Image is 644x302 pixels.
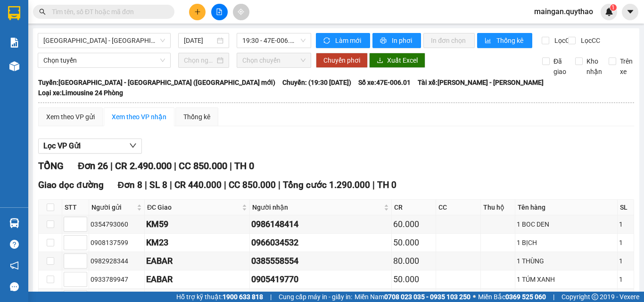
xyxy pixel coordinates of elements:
[52,7,163,17] input: Tìm tên, số ĐT hoặc mã đơn
[118,180,143,190] span: Đơn 8
[436,200,480,215] th: CC
[149,180,167,190] span: SL 8
[392,200,436,215] th: CR
[146,254,248,268] div: EABAR
[611,4,615,11] span: 1
[393,236,434,249] div: 50.000
[387,55,418,65] span: Xuất Excel
[62,200,89,215] th: STT
[224,180,226,190] span: |
[335,35,363,46] span: Làm mới
[43,33,165,48] span: Sài Gòn - Đắk Lắk (BXMĐ mới)
[619,274,632,285] div: 1
[147,202,240,212] span: ĐC Giao
[517,256,616,266] div: 1 THÙNG
[393,218,434,231] div: 60.000
[369,53,425,68] button: downloadXuất Excel
[355,292,471,302] span: Miền Nam
[10,282,19,291] span: message
[270,292,272,302] span: |
[91,237,143,248] div: 0908137599
[550,56,570,77] span: Đã giao
[517,274,616,285] div: 1 TÚM XANH
[145,180,147,190] span: |
[8,6,20,20] img: logo-vxr
[39,8,46,15] span: search
[527,6,601,17] span: maingan.quythao
[38,79,275,86] b: Tuyến: [GEOGRAPHIC_DATA] - [GEOGRAPHIC_DATA] ([GEOGRAPHIC_DATA] mới)
[610,4,617,11] sup: 1
[38,160,64,171] span: TỔNG
[91,202,135,212] span: Người gửi
[473,295,476,299] span: ⚪️
[626,8,635,16] span: caret-down
[618,200,634,215] th: SL
[183,112,210,122] div: Thống kê
[9,61,19,71] img: warehouse-icon
[211,4,228,20] button: file-add
[38,88,123,98] span: Loại xe: Limousine 24 Phòng
[194,8,201,15] span: plus
[238,8,244,15] span: aim
[216,8,223,15] span: file-add
[174,180,222,190] span: CR 440.000
[577,35,602,46] span: Lọc CC
[176,292,263,302] span: Hỗ trợ kỹ thuật:
[146,218,248,231] div: KM59
[9,218,19,228] img: warehouse-icon
[129,142,137,149] span: down
[477,33,532,48] button: bar-chartThống kê
[242,53,305,67] span: Chọn chuyến
[505,293,546,301] strong: 0369 525 060
[10,240,19,249] span: question-circle
[616,56,636,77] span: Trên xe
[619,256,632,266] div: 1
[583,56,606,77] span: Kho nhận
[251,218,389,231] div: 0986148414
[481,200,515,215] th: Thu hộ
[279,292,352,302] span: Cung cấp máy in - giấy in:
[372,33,421,48] button: printerIn phơi
[10,261,19,270] span: notification
[43,53,165,67] span: Chọn tuyến
[223,293,263,301] strong: 1900 633 818
[146,273,248,286] div: EABAR
[189,4,206,20] button: plus
[78,160,108,171] span: Đơn 26
[146,236,248,249] div: KM23
[112,112,166,122] div: Xem theo VP nhận
[393,254,434,268] div: 80.000
[91,274,143,285] div: 0933789947
[515,200,618,215] th: Tên hàng
[323,37,331,45] span: sync
[619,219,632,229] div: 1
[282,77,351,88] span: Chuyến: (19:30 [DATE])
[43,140,81,152] span: Lọc VP Gửi
[605,8,613,16] img: icon-new-feature
[38,139,142,154] button: Lọc VP Gửi
[392,35,413,46] span: In phơi
[252,202,381,212] span: Người nhận
[115,160,172,171] span: CR 2.490.000
[46,112,95,122] div: Xem theo VP gửi
[478,292,546,302] span: Miền Bắc
[418,77,544,88] span: Tài xế: [PERSON_NAME] - [PERSON_NAME]
[393,273,434,286] div: 50.000
[184,55,215,65] input: Chọn ngày
[170,180,172,190] span: |
[377,57,383,65] span: download
[358,77,411,88] span: Số xe: 47E-006.01
[179,160,227,171] span: CC 850.000
[234,160,254,171] span: TH 0
[316,53,368,68] button: Chuyển phơi
[174,160,176,171] span: |
[184,35,215,46] input: 11/10/2025
[251,273,389,286] div: 0905419770
[377,180,396,190] span: TH 0
[38,180,104,190] span: Giao dọc đường
[233,4,249,20] button: aim
[242,33,305,48] span: 19:30 - 47E-006.01
[372,180,375,190] span: |
[619,237,632,248] div: 1
[485,37,493,45] span: bar-chart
